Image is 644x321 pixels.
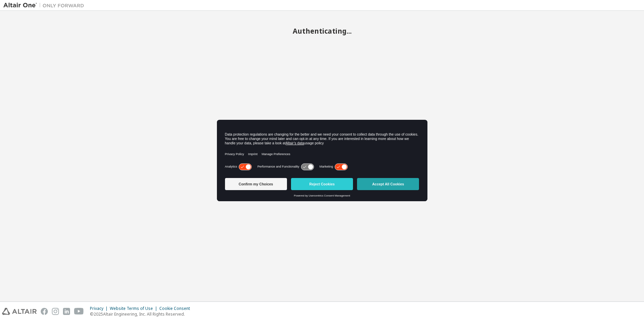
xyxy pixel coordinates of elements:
[3,2,88,9] img: Altair One
[52,308,59,315] img: instagram.svg
[2,308,37,315] img: altair_logo.svg
[90,311,194,317] p: © 2025 Altair Engineering, Inc. All Rights Reserved.
[41,308,48,315] img: facebook.svg
[159,306,194,311] div: Cookie Consent
[63,308,70,315] img: linkedin.svg
[110,306,159,311] div: Website Terms of Use
[74,308,84,315] img: youtube.svg
[90,306,110,311] div: Privacy
[3,27,641,35] h2: Authenticating...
